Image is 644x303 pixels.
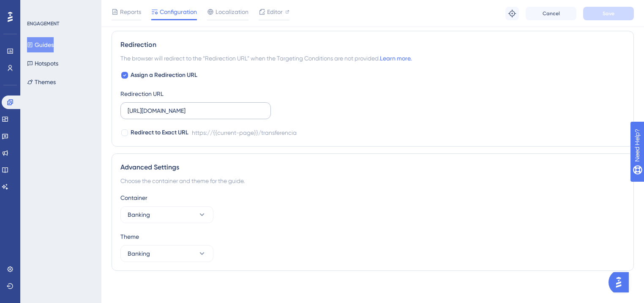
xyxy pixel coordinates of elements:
a: Learn more. [380,55,412,62]
span: Redirect to Exact URL [131,128,188,138]
button: Guides [27,37,54,52]
div: ENGAGEMENT [27,20,59,27]
span: Reports [120,7,141,17]
span: Banking [128,210,150,220]
button: Cancel [526,7,576,20]
span: Assign a Redirection URL [131,70,197,80]
span: Cancel [543,10,560,17]
button: Banking [120,206,213,223]
div: Container [120,193,625,203]
span: Editor [267,7,283,17]
span: Banking [128,248,150,259]
span: The browser will redirect to the “Redirection URL” when the Targeting Conditions are not provided. [120,53,412,63]
span: Configuration [160,7,197,17]
span: Save [603,10,614,17]
input: https://www.example.com/ [128,106,264,115]
div: https://{{current-page}}/transferencia [192,128,297,138]
span: Localization [216,7,248,17]
div: Redirection [120,40,625,50]
button: Banking [120,245,213,262]
iframe: UserGuiding AI Assistant Launcher [609,270,634,295]
div: Theme [120,232,625,242]
button: Save [583,7,634,20]
div: Advanced Settings [120,162,625,172]
div: Redirection URL [120,89,164,99]
span: Need Help? [20,2,53,12]
button: Hotspots [27,56,58,71]
button: Themes [27,74,56,90]
div: Choose the container and theme for the guide. [120,176,625,186]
